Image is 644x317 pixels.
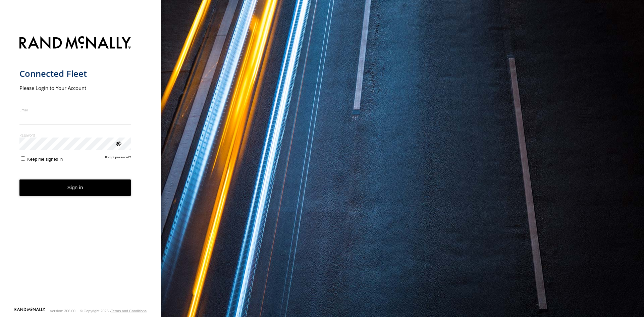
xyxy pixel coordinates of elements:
label: Password [19,133,131,138]
button: Sign in [19,179,131,196]
form: main [19,32,142,307]
div: © Copyright 2025 - [80,309,147,313]
div: ViewPassword [115,140,121,147]
input: Keep me signed in [21,156,25,161]
a: Forgot password? [105,155,131,162]
h1: Connected Fleet [19,68,131,79]
h2: Please Login to Your Account [19,85,131,91]
div: Version: 306.00 [50,309,75,313]
span: Keep me signed in [27,157,63,162]
a: Visit our Website [14,308,45,314]
a: Terms and Conditions [111,309,147,313]
img: Rand McNally [19,35,131,52]
label: Email [19,107,131,112]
